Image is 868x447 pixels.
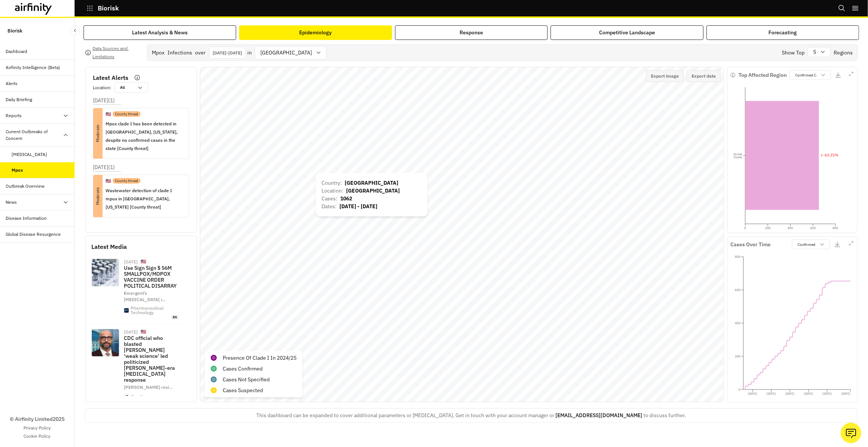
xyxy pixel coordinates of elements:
div: Mpox [152,49,164,57]
p: This dashboard can be expanded to cover additional parameters or [MEDICAL_DATA]. Get in touch wit... [257,412,686,419]
button: Search [838,2,846,15]
p: in [247,49,252,57]
div: [GEOGRAPHIC_DATA] [345,179,398,187]
div: Forecasting [768,29,797,37]
p: 🇺🇸 [141,259,146,265]
p: Moderate [77,191,119,201]
button: Ask our analysts [841,423,861,443]
p: County threat [115,111,138,117]
button: Biorisk [87,2,119,15]
div: [GEOGRAPHIC_DATA] [346,187,400,195]
p: © Airfinity Limited 2025 [10,415,65,423]
p: Cases Not Specified [223,376,270,384]
div: [DATE] - [DATE] [339,203,377,210]
tspan: 800 [735,255,740,259]
canvas: Map [200,67,724,402]
a: [DATE]🇺🇸CDC official who blasted [PERSON_NAME] ‘weak science’ led politicized [PERSON_NAME]-era [... [85,324,185,409]
tspan: 0 [739,388,740,391]
span: en [171,315,179,320]
div: Disease Information [6,215,47,222]
p: Cases Over Time [730,241,771,248]
tspan: [DATE] [804,392,813,396]
div: Pharmaceutical Technology [131,306,179,315]
a: [EMAIL_ADDRESS][DOMAIN_NAME] [556,412,643,419]
p: Latest Alerts [93,73,128,82]
div: [DATE] [124,260,138,264]
div: 1062 [340,195,352,203]
p: Country : [322,179,342,187]
tspan: 200 [735,354,740,358]
tspan: United [733,152,742,156]
p: Biorisk [7,24,22,38]
p: Use Sign Sign $ 56M SMALLPOX/MOPOX VACCINE ORDER POLITICAL DISARRAY [124,265,179,289]
button: Close Sidebar [70,26,80,35]
div: Current Outbreaks of Concern [6,128,63,142]
div: Response [460,29,483,37]
div: News [6,199,17,206]
tspan: 0 [745,226,746,230]
p: 🇺🇸 [106,178,111,184]
span: Emergent’s [MEDICAL_DATA] i … [124,290,166,302]
img: mstile-310x310.png [124,394,129,399]
tspan: [DATE] [822,392,832,396]
p: Wastewater detection of clade I mpox in [GEOGRAPHIC_DATA], [US_STATE] [County threat] [106,187,183,211]
div: Competitive Landscape [599,29,655,37]
tspan: 200 [765,226,771,230]
img: demetre-daskalakis-1.jpg [92,329,119,356]
p: Mpox clade I has been detected in [GEOGRAPHIC_DATA], [US_STATE], despite no confirmed cases in th... [106,120,183,153]
p: Moderate [73,129,123,138]
p: over [195,49,206,57]
div: Reports [6,112,22,119]
p: 5 [813,48,816,56]
div: Fox News [131,394,152,399]
a: Privacy Policy [23,425,51,431]
tspan: States [734,155,742,159]
p: Latest Media [91,242,191,251]
p: [DATE] ( 1 ) [93,97,115,104]
p: Data Sources and Limitations [93,44,141,61]
a: Cookie Policy [24,433,51,440]
text: ↓ -63.21 % [821,153,839,157]
div: Mpox [12,167,23,174]
button: Export image [646,70,684,82]
p: Cases : [322,195,337,203]
p: Regions [834,49,853,57]
div: Daily Briefing [6,96,32,103]
tspan: [DATE] [748,392,757,396]
p: Location : [93,84,112,91]
tspan: [DATE] [767,392,776,396]
p: Cases Confirmed [223,365,263,373]
tspan: [DATE] [785,392,795,396]
p: Biorisk [98,5,119,12]
div: Latest Analysis & News [132,29,188,37]
p: [DATE] ( 1 ) [93,163,115,171]
button: Data Sources and Limitations [85,47,141,59]
p: Location : [322,187,343,195]
div: Outbreak Overview [6,183,45,190]
p: Presence of Clade I in 2024/25 [223,354,297,362]
div: Epidemiology [300,29,332,37]
tspan: 400 [735,321,740,325]
span: [PERSON_NAME] resi … [124,384,173,390]
button: Export data [687,70,721,82]
p: 🇺🇸 [141,329,146,335]
img: shutterstock_488556421.jpg [92,259,119,286]
p: 🇺🇸 [106,111,111,118]
tspan: 600 [810,226,816,230]
div: Global Disease Resurgence [6,231,61,238]
div: Alerts [6,80,18,87]
tspan: 400 [788,226,793,230]
tspan: [DATE] [841,392,850,396]
div: [DATE] [124,330,138,334]
p: County threat [115,178,138,184]
div: Airfinity Intelligence (Beta) [6,64,60,71]
div: Dashboard [6,48,28,55]
p: Show Top [782,49,805,57]
img: cropped-Pharmaceutical-Technology-Favicon-300x300.png [124,308,129,313]
a: [DATE]🇺🇸Use Sign Sign $ 56M SMALLPOX/MOPOX VACCINE ORDER POLITICAL DISARRAYEmergent’s [MEDICAL_DA... [85,254,185,324]
p: Dates : [322,203,336,210]
p: Cases Suspected [223,387,263,394]
p: Confirmed [798,242,815,247]
button: Interact with the calendar and add the check-in date for your trip. [209,47,245,59]
p: Infections [167,49,192,57]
